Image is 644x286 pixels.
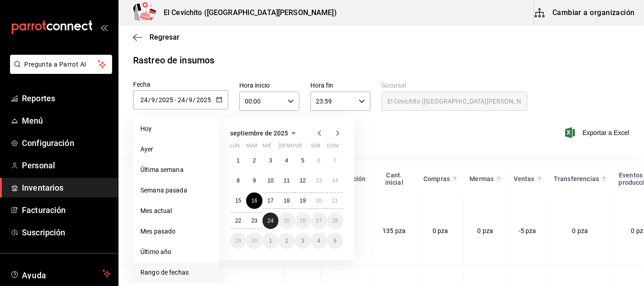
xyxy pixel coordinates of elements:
[133,262,219,283] li: Rango de fechas
[133,160,219,180] li: Última semana
[251,198,257,204] abbr: 16 de septiembre de 2025
[301,238,304,244] abbr: 3 de octubre de 2025
[140,96,148,104] input: Day
[237,177,240,184] abbr: 8 de septiembre de 2025
[327,152,343,169] button: 7 de septiembre de 2025
[469,175,495,182] div: Mermas
[22,226,111,239] span: Suscripción
[285,157,289,164] abbr: 4 de septiembre de 2025
[327,213,343,229] button: 28 de septiembre de 2025
[327,192,343,209] button: 21 de septiembre de 2025
[567,127,629,138] span: Exportar a Excel
[177,96,185,104] input: Day
[513,175,536,182] div: Ventas
[327,143,339,152] abbr: domingo
[235,198,241,204] abbr: 15 de septiembre de 2025
[133,201,219,221] li: Mes actual
[133,221,219,242] li: Mes pasado
[295,172,311,189] button: 12 de septiembre de 2025
[246,233,262,249] button: 30 de septiembre de 2025
[300,198,306,204] abbr: 19 de septiembre de 2025
[148,96,151,104] span: /
[246,172,262,189] button: 9 de septiembre de 2025
[230,233,246,249] button: 29 de septiembre de 2025
[295,192,311,209] button: 19 de septiembre de 2025
[334,157,337,164] abbr: 7 de septiembre de 2025
[278,233,294,249] button: 2 de octubre de 2025
[230,130,288,137] span: septiembre de 2025
[133,242,219,262] li: Último año
[519,227,536,234] span: -5 pza
[433,227,448,234] span: 0 pza
[283,177,289,184] abbr: 11 de septiembre de 2025
[327,172,343,189] button: 14 de septiembre de 2025
[316,198,322,204] abbr: 20 de septiembre de 2025
[268,218,273,224] abbr: 24 de septiembre de 2025
[253,177,256,184] abbr: 9 de septiembre de 2025
[133,33,180,42] button: Regresar
[601,175,608,182] svg: Total de presentación del insumo transferido ya sea fuera o dentro de la sucursal en el rango de ...
[376,172,412,186] div: Cant. inicial
[25,60,98,69] span: Pregunta a Parrot AI
[246,192,262,209] button: 16 de septiembre de 2025
[537,175,542,182] svg: Total de presentación del insumo vendido en el rango de fechas seleccionado.
[332,177,338,184] abbr: 14 de septiembre de 2025
[22,268,99,279] span: Ayuda
[155,96,158,104] span: /
[22,114,111,127] span: Menú
[278,172,294,189] button: 11 de septiembre de 2025
[332,218,338,224] abbr: 28 de septiembre de 2025
[295,143,302,152] abbr: viernes
[311,143,320,152] abbr: sábado
[269,238,272,244] abbr: 1 de octubre de 2025
[251,218,257,224] abbr: 23 de septiembre de 2025
[175,96,176,104] span: -
[269,157,272,164] abbr: 3 de septiembre de 2025
[283,218,289,224] abbr: 25 de septiembre de 2025
[22,182,111,194] span: Inventarios
[332,198,338,204] abbr: 21 de septiembre de 2025
[235,238,241,244] abbr: 29 de septiembre de 2025
[452,175,458,182] svg: Total de presentación del insumo comprado en el rango de fechas seleccionado.
[246,143,257,152] abbr: martes
[317,157,320,164] abbr: 6 de septiembre de 2025
[263,213,278,229] button: 24 de septiembre de 2025
[423,175,451,182] div: Compras
[10,55,112,74] button: Pregunta a Parrot AI
[185,96,188,104] span: /
[311,233,327,249] button: 4 de octubre de 2025
[230,213,246,229] button: 22 de septiembre de 2025
[22,137,111,149] span: Configuración
[151,96,155,104] input: Month
[263,152,278,169] button: 3 de septiembre de 2025
[301,157,304,164] abbr: 5 de septiembre de 2025
[235,218,241,224] abbr: 22 de septiembre de 2025
[193,96,196,104] span: /
[477,227,493,234] span: 0 pza
[196,96,211,104] input: Year
[246,152,262,169] button: 2 de septiembre de 2025
[158,96,174,104] input: Year
[317,238,320,244] abbr: 4 de octubre de 2025
[316,218,322,224] abbr: 27 de septiembre de 2025
[553,175,599,182] div: Transferencias
[382,227,406,234] span: 135 pza
[295,233,311,249] button: 3 de octubre de 2025
[230,128,299,139] button: septiembre de 2025
[300,218,306,224] abbr: 26 de septiembre de 2025
[251,238,257,244] abbr: 30 de septiembre de 2025
[133,139,219,160] li: Ayer
[237,157,240,164] abbr: 1 de septiembre de 2025
[311,172,327,189] button: 13 de septiembre de 2025
[239,83,299,89] label: Hora inicio
[133,81,151,88] span: Fecha
[22,92,111,104] span: Reportes
[230,192,246,209] button: 15 de septiembre de 2025
[253,157,256,164] abbr: 2 de septiembre de 2025
[268,198,273,204] abbr: 17 de septiembre de 2025
[285,238,289,244] abbr: 2 de octubre de 2025
[278,152,294,169] button: 4 de septiembre de 2025
[263,143,271,152] abbr: miércoles
[263,233,278,249] button: 1 de octubre de 2025
[295,152,311,169] button: 5 de septiembre de 2025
